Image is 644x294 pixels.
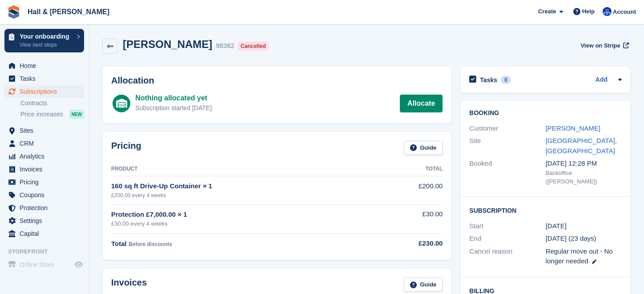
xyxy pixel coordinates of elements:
[135,93,212,103] div: Nothing allocated yet
[580,41,620,50] span: View on Stripe
[4,176,84,188] a: menu
[8,247,89,256] span: Storefront
[111,75,443,86] h2: Allocation
[20,60,73,72] span: Home
[20,109,84,119] a: Price increases NEW
[469,234,545,244] div: End
[379,176,443,204] td: £200.00
[404,278,443,292] a: Guide
[379,162,443,176] th: Total
[469,136,545,156] div: Site
[20,41,72,49] p: View next steps
[400,95,443,112] a: Allocate
[404,141,443,155] a: Guide
[469,206,622,215] h2: Subscription
[538,7,556,16] span: Create
[4,215,84,227] a: menu
[20,202,73,214] span: Protection
[111,162,379,176] th: Product
[238,42,269,51] div: Cancelled
[379,238,443,249] div: £230.00
[577,38,631,53] a: View on Stripe
[20,163,73,175] span: Invoices
[4,85,84,98] a: menu
[111,278,147,292] h2: Invoices
[20,33,72,40] p: Your onboarding
[4,124,84,137] a: menu
[4,150,84,163] a: menu
[73,259,84,270] a: Preview store
[20,189,73,201] span: Coupons
[4,202,84,214] a: menu
[546,247,613,265] span: Regular move out - No longer needed
[469,110,622,117] h2: Booking
[469,221,545,231] div: Start
[4,137,84,150] a: menu
[20,99,84,107] a: Contracts
[111,191,379,199] div: £200.00 every 4 weeks
[24,4,113,19] a: Hall & [PERSON_NAME]
[69,110,84,119] div: NEW
[546,124,600,132] a: [PERSON_NAME]
[546,137,617,155] a: [GEOGRAPHIC_DATA], [GEOGRAPHIC_DATA]
[20,258,73,271] span: Online Store
[129,241,172,247] span: Before discounts
[4,227,84,240] a: menu
[4,189,84,201] a: menu
[20,150,73,163] span: Analytics
[480,76,497,84] h2: Tasks
[546,159,622,169] div: [DATE] 12:28 PM
[111,210,379,220] div: Protection £7,000.00 × 1
[20,72,73,85] span: Tasks
[546,234,596,242] span: [DATE] (23 days)
[582,7,595,16] span: Help
[111,219,379,228] div: £30.00 every 4 weeks
[7,5,20,19] img: stora-icon-8386f47178a22dfd0bd8f6a31ec36ba5ce8667c1dd55bd0f319d3a0aa187defe.svg
[469,246,545,266] div: Cancel reason
[546,221,567,231] time: 2025-07-27 23:00:00 UTC
[216,41,234,51] div: 98362
[20,124,73,137] span: Sites
[4,163,84,175] a: menu
[603,7,612,16] img: Claire Banham
[20,227,73,240] span: Capital
[613,8,636,16] span: Account
[4,29,84,52] a: Your onboarding View next steps
[111,181,379,191] div: 160 sq ft Drive-Up Container × 1
[111,141,141,155] h2: Pricing
[469,123,545,134] div: Customer
[4,258,84,271] a: menu
[501,76,511,84] div: 0
[123,38,212,50] h2: [PERSON_NAME]
[20,137,73,150] span: CRM
[596,75,608,85] a: Add
[135,103,212,113] div: Subscription started [DATE]
[20,215,73,227] span: Settings
[4,60,84,72] a: menu
[4,72,84,85] a: menu
[469,159,545,186] div: Booked
[111,240,127,247] span: Total
[20,110,63,119] span: Price increases
[20,176,73,188] span: Pricing
[546,169,622,186] div: Backoffice ([PERSON_NAME])
[20,85,73,98] span: Subscriptions
[379,204,443,233] td: £30.00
